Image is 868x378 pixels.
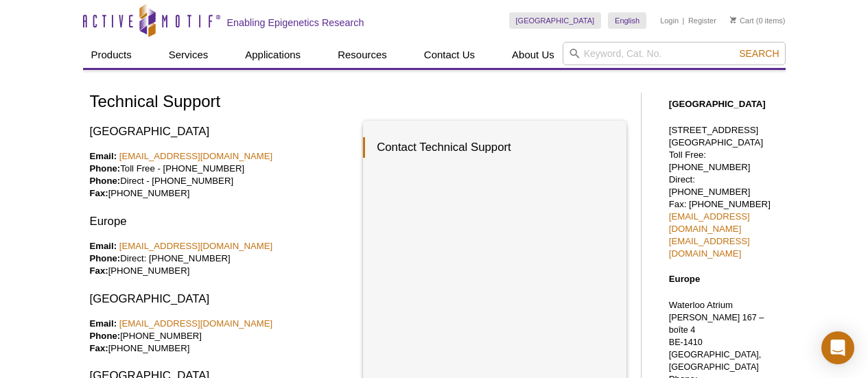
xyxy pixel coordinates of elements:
a: [EMAIL_ADDRESS][DOMAIN_NAME] [119,318,273,329]
a: [GEOGRAPHIC_DATA] [509,12,602,29]
a: [EMAIL_ADDRESS][DOMAIN_NAME] [119,241,273,251]
p: Direct: [PHONE_NUMBER] [PHONE_NUMBER] [90,240,353,277]
li: | [683,12,685,29]
strong: Fax: [90,188,108,198]
span: [PERSON_NAME] 167 – boîte 4 BE-1410 [GEOGRAPHIC_DATA], [GEOGRAPHIC_DATA] [669,313,764,372]
a: [EMAIL_ADDRESS][DOMAIN_NAME] [119,151,273,161]
strong: [GEOGRAPHIC_DATA] [669,99,766,109]
a: Register [688,16,716,25]
strong: Email: [90,241,117,251]
p: [STREET_ADDRESS] [GEOGRAPHIC_DATA] Toll Free: [PHONE_NUMBER] Direct: [PHONE_NUMBER] Fax: [PHONE_N... [669,124,779,260]
strong: Phone: [90,253,121,263]
a: Login [660,16,679,25]
strong: Email: [90,151,117,161]
div: Open Intercom Messenger [821,331,854,364]
strong: Phone: [90,331,121,341]
strong: Fax: [90,265,108,276]
a: About Us [504,42,563,68]
a: Cart [730,16,754,25]
img: Your Cart [730,16,736,23]
h1: Technical Support [90,93,627,113]
h3: [GEOGRAPHIC_DATA] [90,291,353,307]
p: Toll Free - [PHONE_NUMBER] Direct - [PHONE_NUMBER] [PHONE_NUMBER] [90,150,353,200]
a: Resources [329,42,395,68]
h2: Enabling Epigenetics Research [227,16,364,29]
p: [PHONE_NUMBER] [PHONE_NUMBER] [90,318,353,355]
strong: Phone: [90,163,121,174]
input: Keyword, Cat. No. [563,42,786,65]
strong: Phone: [90,176,121,186]
h3: Europe [90,213,353,230]
a: [EMAIL_ADDRESS][DOMAIN_NAME] [669,211,750,234]
a: Applications [237,42,309,68]
strong: Email: [90,318,117,329]
a: Products [83,42,140,68]
a: English [608,12,646,29]
a: Services [161,42,217,68]
button: Search [735,47,783,60]
a: Contact Us [416,42,483,68]
a: [EMAIL_ADDRESS][DOMAIN_NAME] [669,236,750,259]
span: Search [739,48,779,59]
h3: Contact Technical Support [363,137,613,158]
strong: Europe [669,274,700,284]
strong: Fax: [90,343,108,353]
h3: [GEOGRAPHIC_DATA] [90,123,353,140]
li: (0 items) [730,12,786,29]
